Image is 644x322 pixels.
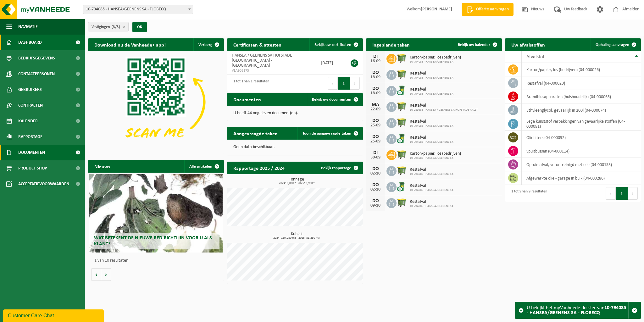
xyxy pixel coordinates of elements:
a: Bekijk uw certificaten [309,38,362,51]
span: Restafval [410,135,453,140]
h3: Tonnage [230,177,363,185]
span: 10-794085 - HANSEA/GEENENS SA - FLOBECQ [83,5,193,14]
span: 2024: 119,980 m3 - 2025: 81,280 m3 [230,236,363,240]
img: Download de VHEPlus App [88,51,224,153]
span: Restafval [410,183,453,188]
div: 1 tot 1 van 1 resultaten [230,76,269,90]
button: Next [350,77,360,90]
div: DO [369,166,382,171]
p: 1 van 10 resultaten [94,258,221,263]
p: U heeft 44 ongelezen document(en). [233,111,357,115]
img: WB-0240-CU [397,85,407,96]
img: WB-1100-HPE-GN-50 [397,53,407,64]
img: WB-1100-HPE-GN-50 [397,69,407,80]
span: Karton/papier, los (bedrijven) [410,55,461,60]
h2: Aangevraagde taken [227,127,284,139]
span: HANSEA / GEENENS SA HOFSTADE [GEOGRAPHIC_DATA] - [GEOGRAPHIC_DATA] [232,53,292,68]
a: Ophaling aanvragen [591,38,640,51]
h2: Ingeplande taken [366,38,416,51]
img: WB-1100-HPE-GN-50 [397,197,407,208]
div: 18-09 [369,91,382,96]
span: 10-794085 - HANSEA/GEENENS SA [410,92,453,96]
span: Bekijk uw documenten [312,97,351,102]
a: Bekijk uw kalender [453,38,501,51]
div: 02-10 [369,171,382,176]
span: Product Shop [18,160,47,176]
span: 10-794085 - HANSEA/GEENENS SA - FLOBECQ [83,5,193,14]
button: Volgende [101,268,111,281]
div: DO [369,118,382,123]
div: DI [369,54,382,59]
button: Previous [606,187,616,200]
div: 22-09 [369,107,382,112]
span: Documenten [18,145,45,160]
img: WB-0240-CU [397,133,407,144]
span: Karton/papier, los (bedrijven) [410,151,461,156]
span: Afvalstof [526,54,544,59]
span: Kalender [18,113,38,129]
h2: Rapportage 2025 / 2024 [227,162,291,174]
div: 16-09 [369,59,382,64]
div: 25-09 [369,139,382,144]
td: brandblusapparaten (huishoudelijk) (04-000065) [522,90,641,103]
td: karton/papier, los (bedrijven) (04-000026) [522,63,641,76]
a: Alle artikelen [184,160,223,173]
span: Restafval [410,87,453,92]
td: ethyleenglycol, gevaarlijk in 200l (04-000074) [522,103,641,117]
div: DO [369,182,382,187]
td: restafval (04-000029) [522,76,641,90]
span: 10-794085 - HANSEA/GEENENS SA [410,204,453,208]
span: Restafval [410,71,453,76]
div: DO [369,86,382,91]
div: U bekijkt het myVanheede dossier van [527,302,628,319]
img: WB-1100-HPE-GN-50 [397,101,407,112]
h2: Uw afvalstoffen [505,38,551,51]
td: spuitbussen (04-000114) [522,144,641,158]
span: 10-794085 - HANSEA/GEENENS SA [410,188,453,192]
button: OK [132,22,147,32]
h2: Documenten [227,93,267,105]
h3: Kubiek [230,232,363,240]
p: Geen data beschikbaar. [233,145,357,149]
span: Toon de aangevraagde taken [303,131,351,136]
strong: 10-794085 - HANSEA/GEENENS SA - FLOBECQ [527,305,626,315]
span: Gebruikers [18,82,42,97]
a: Toon de aangevraagde taken [297,127,362,140]
span: Dashboard [18,35,42,50]
span: 10-989533 - HANSEA / GEENENS SA HOFSTADE AALST [410,108,478,112]
span: Restafval [410,103,478,108]
div: 18-09 [369,75,382,80]
img: WB-1100-HPE-GN-50 [397,149,407,160]
img: WB-1100-HPE-GN-50 [397,165,407,176]
span: Restafval [410,167,453,172]
span: Wat betekent de nieuwe RED-richtlijn voor u als klant? [94,236,212,247]
span: 10-794085 - HANSEA/GEENENS SA [410,172,453,176]
div: 25-09 [369,123,382,128]
span: Offerte aanvragen [475,6,510,13]
span: VLA903175 [232,68,311,73]
div: MA [369,102,382,107]
span: 10-794085 - HANSEA/GEENENS SA [410,156,461,160]
strong: [PERSON_NAME] [421,7,452,12]
button: Verberg [193,38,223,51]
count: (3/3) [112,25,120,29]
td: opruimafval, verontreinigd met olie (04-000153) [522,158,641,171]
button: 1 [616,187,628,200]
button: Vorige [91,268,101,281]
a: Bekijk uw documenten [307,93,362,106]
span: Vestigingen [92,22,120,32]
button: Next [628,187,638,200]
button: 1 [338,77,350,90]
span: Rapportage [18,129,42,145]
div: DI [369,150,382,155]
td: afgewerkte olie - garage in bulk (04-000286) [522,171,641,185]
img: WB-1100-HPE-GN-50 [397,117,407,128]
div: DO [369,134,382,139]
span: Bekijk uw kalender [458,43,490,47]
span: Ophaling aanvragen [596,43,629,47]
h2: Nieuws [88,160,116,172]
span: Contracten [18,97,43,113]
div: DO [369,198,382,203]
span: 2024: 0,000 t - 2025: 2,900 t [230,182,363,185]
